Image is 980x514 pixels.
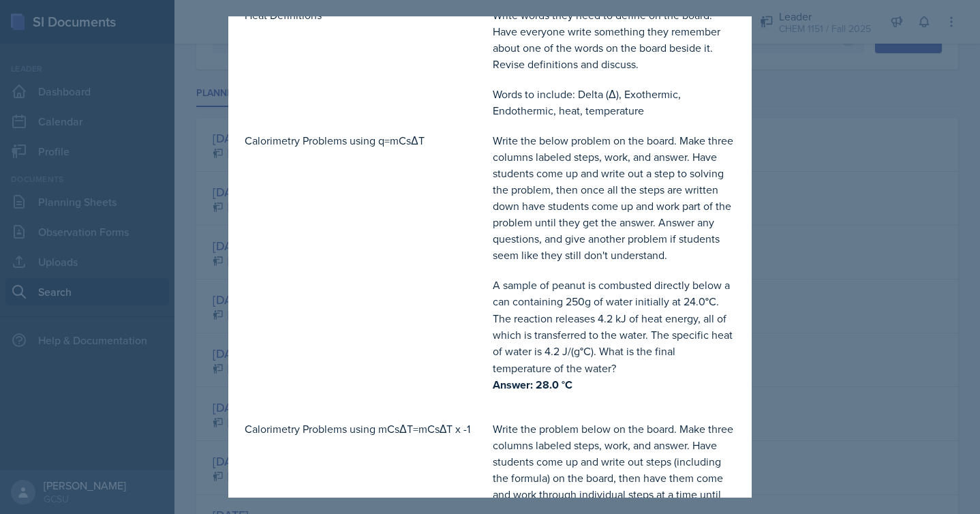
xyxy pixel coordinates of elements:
strong: Answer: 28.0 °C [493,377,572,393]
p: A sample of peanut is combusted directly below a can containing 250g of water initially at 24.0 C... [493,277,735,376]
strong: ° [705,294,709,309]
p: Write the below problem on the board. Make three columns labeled steps, work, and answer. Have st... [493,132,735,263]
p: Words to include: Delta (Δ), Exothermic, Endothermic, heat, temperature [493,86,735,119]
p: Calorimetry Problems using mCsΔT=mCsΔT x -1 [245,421,487,437]
p: Calorimetry Problems using q=mCsΔT [245,132,487,149]
strong: ° [580,344,583,359]
p: Write words they need to define on the board. Have everyone write something they remember about o... [493,7,735,72]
